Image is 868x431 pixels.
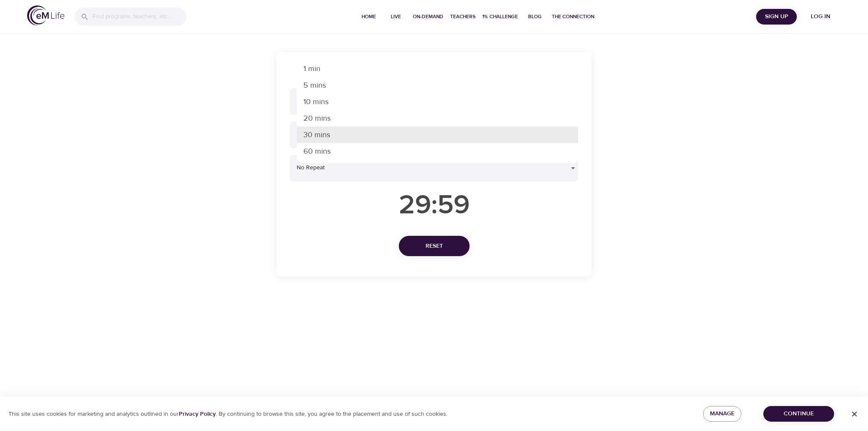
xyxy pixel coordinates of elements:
[770,409,827,419] span: Continue
[297,110,578,127] li: 20 mins
[297,94,578,110] li: 10 mins
[297,127,578,143] li: 30 mins
[297,61,578,77] li: 1 min
[710,409,734,419] span: Manage
[297,77,578,94] li: 5 mins
[179,410,216,418] b: Privacy Policy
[297,143,578,160] li: 60 mins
